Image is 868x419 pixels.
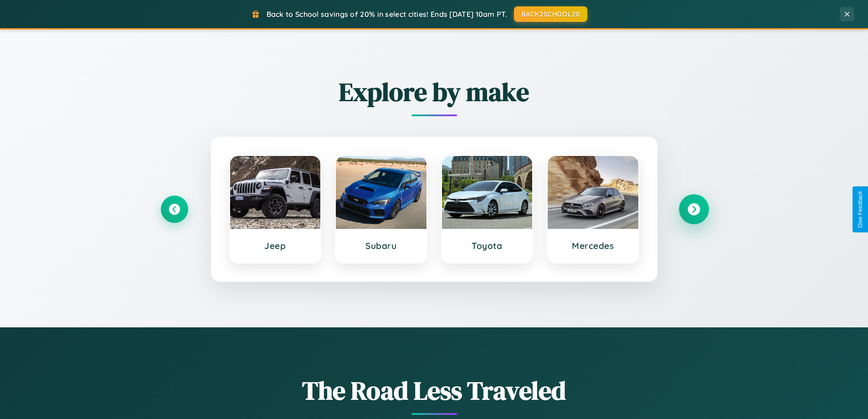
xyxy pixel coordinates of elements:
[557,240,629,251] h3: Mercedes
[161,74,708,109] h2: Explore by make
[514,6,587,22] button: BACK2SCHOOL20
[345,240,417,251] h3: Subaru
[857,191,863,228] div: Give Feedback
[267,10,507,19] span: Back to School savings of 20% in select cities! Ends [DATE] 10am PT.
[161,373,708,408] h1: The Road Less Traveled
[451,240,524,251] h3: Toyota
[239,240,312,251] h3: Jeep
